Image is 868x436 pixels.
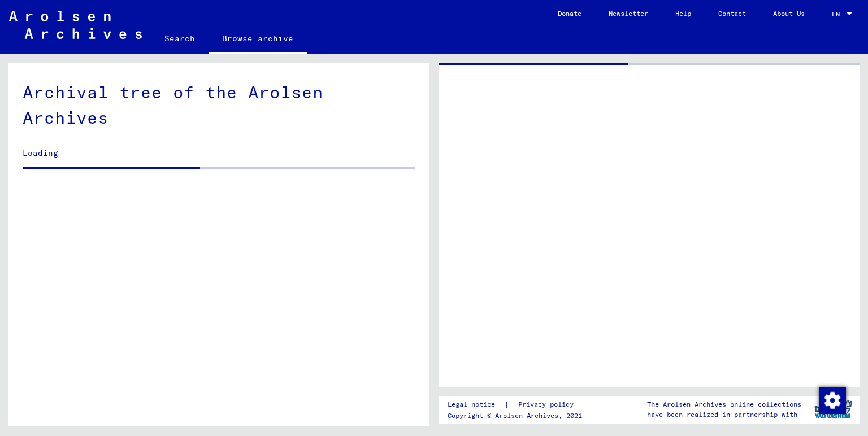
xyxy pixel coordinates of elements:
p: The Arolsen Archives online collections [647,399,801,409]
img: yv_logo.png [812,395,854,424]
span: EN [832,10,844,18]
img: Change consent [819,387,846,414]
a: Browse archive [209,25,307,54]
p: Copyright © Arolsen Archives, 2021 [448,411,587,421]
div: Change consent [818,386,845,413]
img: Arolsen_neg.svg [9,11,142,39]
div: Archival tree of the Arolsen Archives [23,80,415,130]
p: have been realized in partnership with [647,409,801,420]
div: | [448,399,587,411]
a: Privacy policy [509,399,587,411]
a: Search [151,25,209,52]
p: Loading [23,147,415,159]
a: Legal notice [448,399,504,411]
